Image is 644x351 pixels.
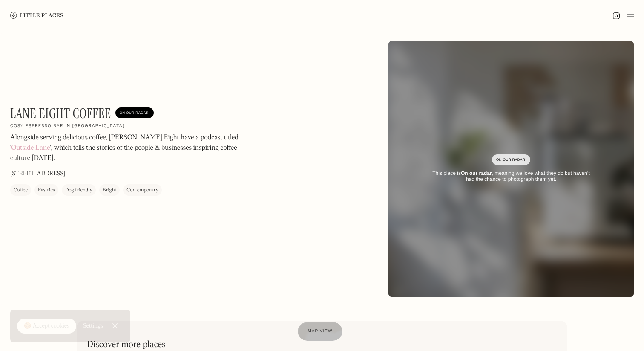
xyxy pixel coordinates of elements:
div: Pastries [38,186,55,194]
p: Alongside serving delicious coffee, [PERSON_NAME] Eight have a podcast titled ' ', which tells th... [10,133,240,163]
a: Map view [298,322,343,341]
h2: Cosy espresso bar in [GEOGRAPHIC_DATA] [10,123,125,129]
p: [STREET_ADDRESS] [10,169,65,178]
div: 🍪 Accept cookies [24,322,69,331]
h1: Lane Eight Coffee [10,105,111,122]
div: Contemporary [126,186,158,194]
div: On Our Radar [120,109,149,117]
div: Dog friendly [65,186,92,194]
div: Close Cookie Popup [115,326,115,326]
h2: Discover more places [87,339,166,350]
span: Map view [308,329,333,334]
div: Coffee [14,186,28,194]
div: On Our Radar [496,156,526,164]
div: This place is , meaning we love what they do but haven’t had the chance to photograph them yet. [428,170,595,183]
a: 🍪 Accept cookies [17,319,76,334]
a: Outside Lane [11,145,50,151]
a: Close Cookie Popup [106,317,124,334]
div: Bright [103,186,116,194]
div: Settings [83,323,103,329]
strong: On our radar [461,170,492,176]
a: Settings [83,316,103,336]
